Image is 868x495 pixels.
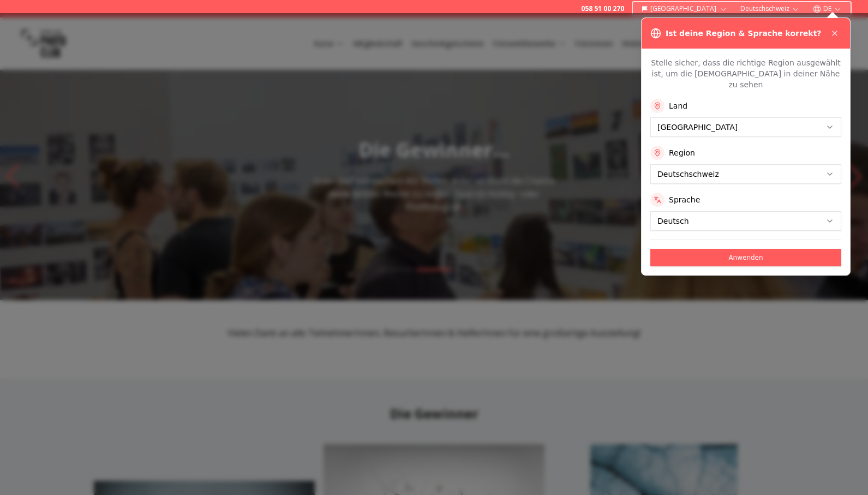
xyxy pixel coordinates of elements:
[669,100,687,111] label: Land
[669,194,700,205] label: Sprache
[650,249,841,266] button: Anwenden
[650,57,841,90] p: Stelle sicher, dass die richtige Region ausgewählt ist, um die [DEMOGRAPHIC_DATA] in deiner Nähe ...
[736,2,804,15] button: Deutschschweiz
[581,4,624,13] a: 058 51 00 270
[669,147,695,158] label: Region
[637,2,732,15] button: [GEOGRAPHIC_DATA]
[666,28,821,39] h3: Ist deine Region & Sprache korrekt?
[809,2,846,15] button: DE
